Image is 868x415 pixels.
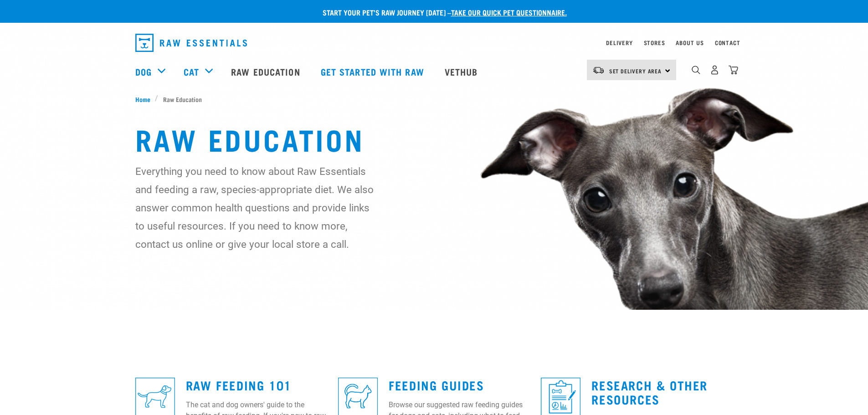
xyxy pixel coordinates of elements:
[592,66,605,74] img: van-moving.png
[135,34,247,52] img: Raw Essentials Logo
[676,41,704,44] a: About Us
[186,381,292,388] a: Raw Feeding 101
[729,65,738,75] img: home-icon@2x.png
[135,94,155,104] a: Home
[715,41,740,44] a: Contact
[135,94,150,104] span: Home
[692,66,700,74] img: home-icon-1@2x.png
[451,10,567,14] a: take our quick pet questionnaire.
[135,65,152,78] a: Dog
[135,162,375,253] p: Everything you need to know about Raw Essentials and feeding a raw, species-appropriate diet. We ...
[389,381,484,388] a: Feeding Guides
[184,65,199,78] a: Cat
[436,53,489,90] a: Vethub
[710,65,719,75] img: user.png
[644,41,665,44] a: Stores
[128,30,740,56] nav: dropdown navigation
[135,94,733,104] nav: breadcrumbs
[591,381,708,402] a: Research & Other Resources
[312,53,436,90] a: Get started with Raw
[609,69,662,72] span: Set Delivery Area
[606,41,632,44] a: Delivery
[135,122,733,155] h1: Raw Education
[222,53,311,90] a: Raw Education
